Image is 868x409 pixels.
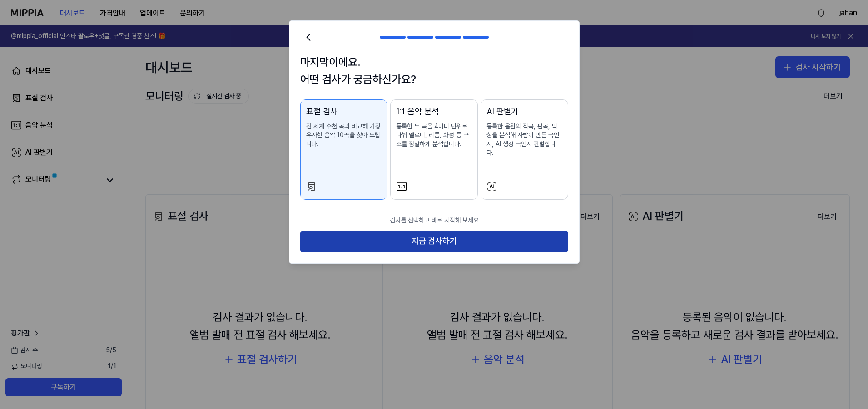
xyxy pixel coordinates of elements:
div: 표절 검사 [306,105,382,118]
button: AI 판별기등록한 음원의 작곡, 편곡, 믹싱을 분석해 사람이 만든 곡인지, AI 생성 곡인지 판별합니다. [481,99,568,200]
p: 전 세계 수천 곡과 비교해 가장 유사한 음악 10곡을 찾아 드립니다. [306,122,382,149]
button: 1:1 음악 분석등록한 두 곡을 4마디 단위로 나눠 멜로디, 리듬, 화성 등 구조를 정밀하게 분석합니다. [390,99,478,200]
p: 등록한 두 곡을 4마디 단위로 나눠 멜로디, 리듬, 화성 등 구조를 정밀하게 분석합니다. [396,122,472,149]
h1: 마지막이에요. 어떤 검사가 궁금하신가요? [300,54,568,89]
button: 지금 검사하기 [300,231,568,252]
div: 1:1 음악 분석 [396,105,472,118]
button: 표절 검사전 세계 수천 곡과 비교해 가장 유사한 음악 10곡을 찾아 드립니다. [300,99,388,200]
div: AI 판별기 [486,105,562,118]
p: 등록한 음원의 작곡, 편곡, 믹싱을 분석해 사람이 만든 곡인지, AI 생성 곡인지 판별합니다. [486,122,562,158]
p: 검사를 선택하고 바로 시작해 보세요 [300,211,568,231]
